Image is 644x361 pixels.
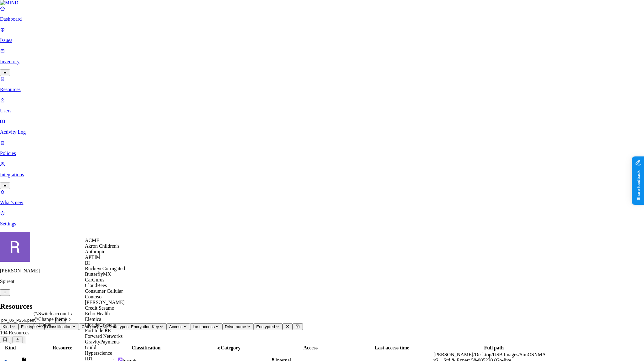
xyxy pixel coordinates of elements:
[85,260,90,266] span: BI
[85,266,125,271] span: BuckeyeCorrugated
[169,324,183,329] span: Access
[38,317,67,322] span: Change theme
[85,255,101,260] span: APTIM
[85,238,99,243] span: ACME
[352,345,432,351] div: Last access time
[33,322,74,328] div: Logout
[85,305,114,311] span: Credit Sesame
[85,243,119,249] span: Akron Children's
[225,324,246,329] span: Drive name
[85,249,105,254] span: Anthropic
[193,324,215,329] span: Last access
[270,345,351,351] div: Access
[85,350,112,356] span: Hyperscience
[21,324,37,329] span: File type
[105,345,187,351] div: Classification
[434,345,554,351] div: Full path
[81,324,98,329] span: Category
[85,333,122,339] span: Forward Networks
[85,328,111,333] span: Fortitude RE
[85,288,123,294] span: Consumer Cellular
[38,311,69,316] span: Switch account
[21,345,104,351] div: Resource
[1,345,20,351] div: Kind
[85,311,110,316] span: Echo Health
[85,300,125,305] span: [PERSON_NAME]
[85,277,104,282] span: CarGurus
[3,324,11,329] span: Kind
[85,322,116,327] span: FloridaCrystals
[85,345,96,350] span: Guild
[256,324,275,329] span: Encrypted
[85,294,101,299] span: Contoso
[85,283,107,288] span: CloudBees
[221,345,241,350] span: Category
[85,317,101,322] span: Elemica
[85,339,120,344] span: GravityPayments
[85,271,111,277] span: ButterflyMX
